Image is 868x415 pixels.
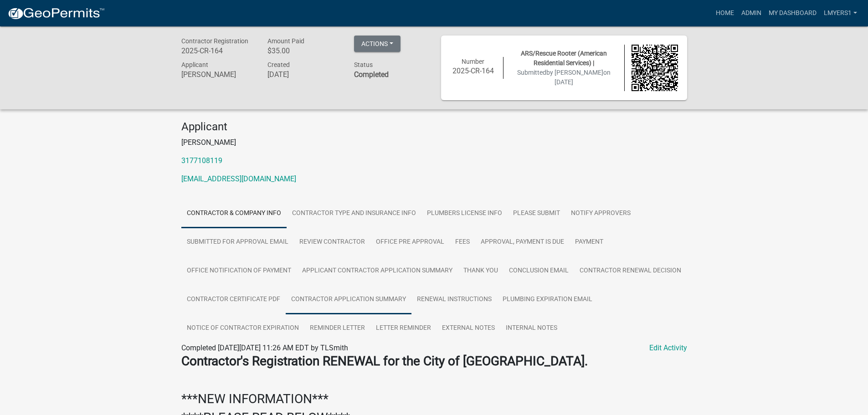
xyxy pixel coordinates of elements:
a: Contractor Type and Insurance Info [287,199,421,228]
a: Office Notification of Payment [181,256,297,286]
a: Payment [570,228,609,257]
strong: Completed [354,70,389,79]
a: Review Contractor [294,228,370,257]
h6: $35.00 [267,46,340,55]
span: Status [354,61,373,68]
a: Contractor & Company Info [181,199,287,228]
span: Applicant [181,61,208,68]
span: Created [267,61,290,68]
a: Renewal instructions [411,285,497,314]
a: [EMAIL_ADDRESS][DOMAIN_NAME] [181,174,296,183]
a: External Notes [437,314,500,343]
a: Internal Notes [500,314,563,343]
a: Contractor Application Summary [286,285,411,314]
p: [PERSON_NAME] [181,137,687,148]
a: Contractor Certificate PDF [181,285,286,314]
h6: [PERSON_NAME] [181,70,254,79]
a: Thank you [458,256,503,286]
span: Submitted on [DATE] [517,69,611,86]
strong: Contractor's Registration RENEWAL for the City of [GEOGRAPHIC_DATA]. [181,354,588,369]
span: ARS/Rescue Rooter (American Residential Services) | [521,50,607,67]
span: Amount Paid [267,37,304,45]
a: Edit Activity [649,343,687,354]
span: Number [462,58,484,65]
a: Notice of Contractor Expiration [181,314,304,343]
a: My Dashboard [765,5,820,22]
a: Contractor Renewal Decision [574,256,687,286]
span: Contractor Registration [181,37,248,45]
a: Fees [450,228,475,257]
a: Plumbing expiration email [497,285,598,314]
h6: 2025-CR-164 [181,46,254,55]
a: Office Pre Approval [370,228,450,257]
a: Notify Approvers [565,199,636,228]
a: Approval, payment is due [475,228,570,257]
a: Admin [738,5,765,22]
a: Reminder Letter [304,314,370,343]
a: Applicant Contractor Application Summary [297,256,458,286]
a: SUBMITTED FOR APPROVAL EMAIL [181,228,294,257]
h6: 2025-CR-164 [450,67,497,75]
a: lmyers1 [820,5,861,22]
a: Please Submit [508,199,565,228]
a: 3177108119 [181,156,222,165]
a: Conclusion Email [503,256,574,286]
span: by [PERSON_NAME] [546,69,603,76]
span: Completed [DATE][DATE] 11:26 AM EDT by TLSmith [181,343,348,352]
h4: Applicant [181,120,687,133]
a: Plumbers License Info [421,199,508,228]
a: Letter Reminder [370,314,437,343]
button: Actions [354,36,401,52]
img: QR code [632,45,678,91]
h6: [DATE] [267,70,340,79]
a: Home [712,5,738,22]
